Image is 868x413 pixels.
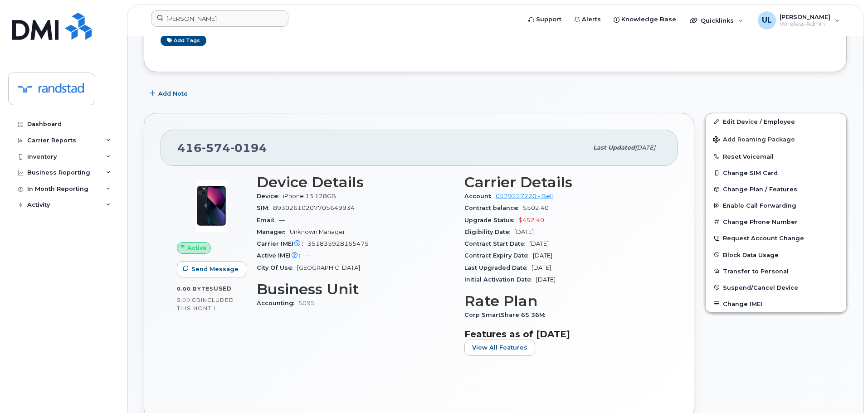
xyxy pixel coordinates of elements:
[621,15,676,24] span: Knowledge Base
[464,228,514,235] span: Eligibility Date
[257,252,305,259] span: Active IMEI
[307,240,369,247] span: 351835928165475
[518,217,544,224] span: $452.40
[464,174,661,190] h3: Carrier Details
[298,300,315,306] a: 5095
[184,179,239,233] img: image20231002-3703462-1ig824h.jpeg
[706,181,846,197] button: Change Plan / Features
[706,165,846,181] button: Change SIM Card
[257,240,307,247] span: Carrier IMEI
[257,300,298,306] span: Accounting
[464,252,533,259] span: Contract Expiry Date
[472,343,527,352] span: View All Features
[533,252,552,259] span: [DATE]
[464,193,496,199] span: Account
[257,193,283,199] span: Device
[464,204,523,211] span: Contract balance
[177,286,214,292] span: 0.00 Bytes
[780,20,830,28] span: Wireless Admin
[522,10,568,29] a: Support
[532,264,551,271] span: [DATE]
[706,230,846,246] button: Request Account Change
[464,240,529,247] span: Contract Start Date
[593,144,635,151] span: Last updated
[257,204,273,211] span: SIM
[283,193,336,199] span: iPhone 13 128GB
[464,293,661,309] h3: Rate Plan
[464,340,535,356] button: View All Features
[273,204,355,211] span: 89302610207705649934
[582,15,601,24] span: Alerts
[202,141,230,155] span: 574
[158,89,188,98] span: Add Note
[514,228,534,235] span: [DATE]
[706,247,846,263] button: Block Data Usage
[723,186,797,193] span: Change Plan / Features
[257,281,454,297] h3: Business Unit
[464,276,536,283] span: Initial Activation Date
[161,35,206,46] a: Add tags
[464,217,518,224] span: Upgrade Status
[536,276,556,283] span: [DATE]
[536,15,561,24] span: Support
[144,86,195,102] button: Add Note
[762,15,772,26] span: UL
[706,197,846,214] button: Enable Call Forwarding
[464,329,661,340] h3: Features as of [DATE]
[706,148,846,165] button: Reset Voicemail
[279,217,285,224] span: —
[723,202,796,209] span: Enable Call Forwarding
[230,141,267,155] span: 0194
[464,264,532,271] span: Last Upgraded Date
[305,252,311,259] span: —
[151,10,288,27] input: Find something...
[706,263,846,279] button: Transfer to Personal
[706,296,846,312] button: Change IMEI
[464,311,550,318] span: Corp SmartShare 65 36M
[290,228,345,235] span: Unknown Manager
[297,264,360,271] span: [GEOGRAPHIC_DATA]
[780,13,830,20] span: [PERSON_NAME]
[706,279,846,296] button: Suspend/Cancel Device
[177,141,267,155] span: 416
[607,10,683,29] a: Knowledge Base
[257,228,290,235] span: Manager
[496,193,553,199] a: 0529227220 - Bell
[713,136,795,145] span: Add Roaming Package
[706,130,846,148] button: Add Roaming Package
[751,11,846,29] div: Uraib Lakhani
[187,243,207,252] span: Active
[177,261,246,277] button: Send Message
[257,264,297,271] span: City Of Use
[723,284,798,291] span: Suspend/Cancel Device
[191,265,239,273] span: Send Message
[523,204,549,211] span: $502.40
[706,214,846,230] button: Change Phone Number
[568,10,607,29] a: Alerts
[177,296,234,311] span: included this month
[701,17,734,24] span: Quicklinks
[706,113,846,130] a: Edit Device / Employee
[177,297,201,303] span: 5.00 GB
[683,11,750,29] div: Quicklinks
[257,174,454,190] h3: Device Details
[635,144,655,151] span: [DATE]
[257,217,279,224] span: Email
[529,240,549,247] span: [DATE]
[214,285,232,292] span: used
